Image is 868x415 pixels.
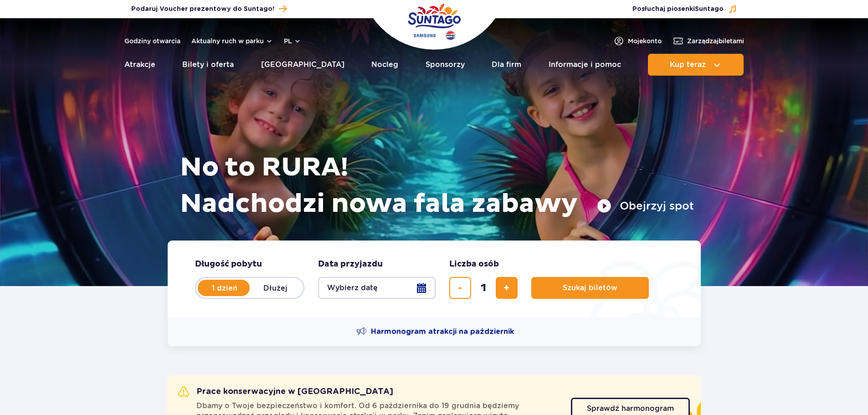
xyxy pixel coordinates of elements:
[178,386,393,397] h2: Prace konserwacyjne w [GEOGRAPHIC_DATA]
[648,54,744,76] button: Kup teraz
[124,36,180,46] a: Godziny otwarcia
[426,54,465,76] a: Sponsorzy
[182,54,234,76] a: Bilety i oferta
[563,284,617,292] span: Szukaj biletów
[531,277,649,299] button: Szukaj biletów
[473,277,494,299] input: liczba biletów
[318,259,383,270] span: Data przyjazdu
[180,149,694,222] h1: No to RURA! Nadchodzi nowa fala zabawy
[597,199,694,213] button: Obejrzyj spot
[587,405,674,412] span: Sprawdź harmonogram
[628,36,662,46] span: Moje konto
[496,277,518,299] button: dodaj bilet
[371,54,398,76] a: Nocleg
[613,36,662,46] a: Mojekonto
[131,5,274,14] span: Podaruj Voucher prezentowy do Suntago!
[449,277,471,299] button: usuń bilet
[673,36,744,46] a: Zarządzajbiletami
[250,278,302,297] label: Dłużej
[695,6,724,12] span: Suntago
[168,241,701,317] form: Planowanie wizyty w Park of Poland
[371,327,514,337] span: Harmonogram atrakcji na październik
[356,326,514,337] a: Harmonogram atrakcji na październik
[131,3,287,15] a: Podaruj Voucher prezentowy do Suntago!
[632,5,724,14] span: Posłuchaj piosenki
[670,61,706,69] span: Kup teraz
[124,54,155,76] a: Atrakcje
[318,277,436,299] button: Wybierz datę
[261,54,344,76] a: [GEOGRAPHIC_DATA]
[191,37,273,45] button: Aktualny ruch w parku
[632,5,737,14] button: Posłuchaj piosenkiSuntago
[687,36,744,46] span: Zarządzaj biletami
[195,259,262,270] span: Długość pobytu
[284,36,301,46] button: pl
[492,54,521,76] a: Dla firm
[199,278,251,297] label: 1 dzień
[449,259,499,270] span: Liczba osób
[549,54,621,76] a: Informacje i pomoc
